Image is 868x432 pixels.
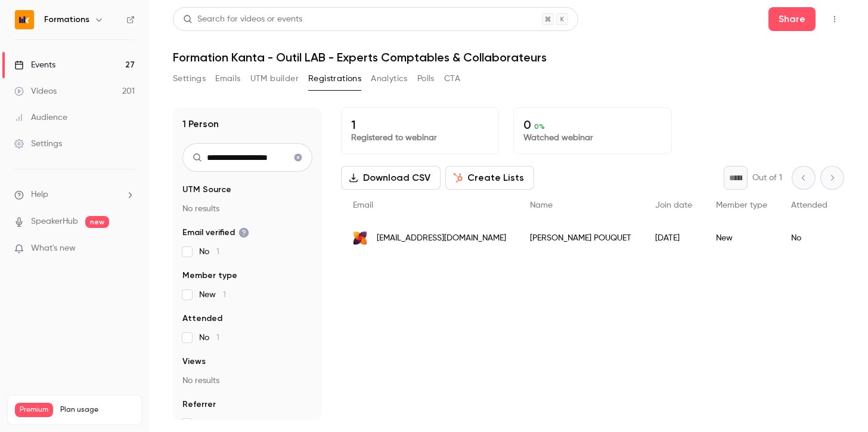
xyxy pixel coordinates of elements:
[289,148,308,167] button: Clear search
[15,10,34,29] img: Formations
[351,132,489,144] p: Registered to webinar
[371,69,408,88] button: Analytics
[14,85,57,97] div: Videos
[308,69,361,88] button: Registrations
[15,403,53,417] span: Premium
[182,270,237,282] span: Member type
[173,69,206,88] button: Settings
[779,221,839,255] div: No
[31,215,78,228] a: SpeakerHub
[60,405,134,415] span: Plan usage
[199,332,219,344] span: No
[655,201,692,209] span: Join date
[31,242,76,255] span: What's new
[182,203,312,215] p: No results
[377,232,506,245] span: [EMAIL_ADDRESS][DOMAIN_NAME]
[223,291,226,299] span: 1
[14,112,67,124] div: Audience
[182,184,312,430] section: facet-groups
[353,231,367,245] img: aecs-france.net
[182,375,312,387] p: No results
[643,221,704,255] div: [DATE]
[215,69,240,88] button: Emails
[444,69,460,88] button: CTA
[530,201,553,209] span: Name
[182,117,219,131] h1: 1 Person
[199,246,219,258] span: No
[199,289,226,301] span: New
[523,118,661,132] p: 0
[173,50,844,64] h1: Formation Kanta - Outil LAB - Experts Comptables & Collaborateurs
[704,221,779,255] div: New
[768,7,816,31] button: Share
[445,166,534,190] button: Create Lists
[417,69,435,88] button: Polls
[518,221,643,255] div: [PERSON_NAME] POUQUET
[752,172,782,184] p: Out of 1
[791,201,827,209] span: Attended
[182,399,216,411] span: Referrer
[14,189,135,201] li: help-dropdown-opener
[14,138,62,150] div: Settings
[216,334,219,342] span: 1
[182,227,249,239] span: Email verified
[120,243,135,254] iframe: Noticeable Trigger
[534,122,545,131] span: 0 %
[14,59,55,71] div: Events
[523,132,661,144] p: Watched webinar
[341,166,441,190] button: Download CSV
[351,118,489,132] p: 1
[182,356,206,368] span: Views
[228,419,231,428] span: 1
[199,418,231,430] span: Other
[182,184,231,196] span: UTM Source
[85,216,109,228] span: new
[353,201,373,209] span: Email
[31,189,48,201] span: Help
[44,14,89,26] h6: Formations
[250,69,299,88] button: UTM builder
[716,201,767,209] span: Member type
[216,248,219,256] span: 1
[183,13,302,26] div: Search for videos or events
[182,313,222,325] span: Attended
